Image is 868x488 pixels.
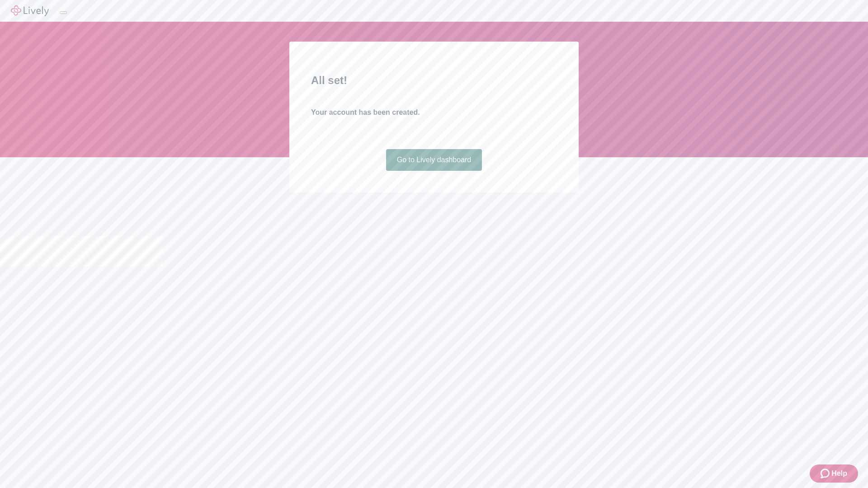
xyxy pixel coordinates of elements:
[60,11,67,14] button: Log out
[11,5,49,16] img: Lively
[821,468,831,479] svg: Zendesk support icon
[311,72,557,89] h2: All set!
[386,149,482,171] a: Go to Lively dashboard
[831,468,847,479] span: Help
[311,107,557,118] h4: Your account has been created.
[810,465,858,483] button: Zendesk support iconHelp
